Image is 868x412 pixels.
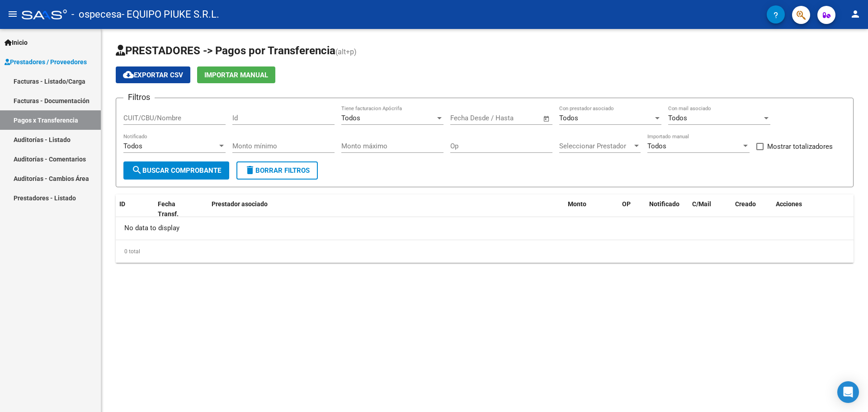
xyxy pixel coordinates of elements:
mat-icon: person [850,9,861,19]
input: Fecha inicio [450,114,487,122]
span: PRESTADORES -> Pagos por Transferencia [116,44,335,57]
mat-icon: delete [245,165,255,175]
button: Buscar Comprobante [123,161,229,180]
span: OP [622,200,631,208]
datatable-header-cell: Fecha Transf. [154,194,195,224]
button: Exportar CSV [116,66,190,83]
span: Mostrar totalizadores [767,141,833,152]
span: Todos [647,142,666,150]
div: 0 total [116,240,854,263]
datatable-header-cell: Monto [564,194,618,224]
span: Acciones [776,200,802,208]
span: Monto [568,200,586,208]
h3: Filtros [123,91,155,104]
datatable-header-cell: C/Mail [689,194,731,224]
span: Borrar Filtros [245,166,310,175]
span: Importar Manual [204,71,268,79]
span: Todos [668,114,687,122]
mat-icon: menu [7,9,18,19]
datatable-header-cell: OP [618,194,646,224]
button: Importar Manual [197,66,275,83]
span: Seleccionar Prestador [559,142,632,150]
span: Todos [123,142,142,150]
span: (alt+p) [335,47,357,56]
span: Prestadores / Proveedores [5,57,87,67]
span: Buscar Comprobante [132,166,221,175]
datatable-header-cell: Prestador asociado [208,194,564,224]
span: Creado [735,200,756,208]
mat-icon: search [132,165,142,175]
span: Exportar CSV [123,71,183,79]
span: - ospecesa [71,5,122,24]
span: - EQUIPO PIUKE S.R.L. [122,5,219,24]
button: Borrar Filtros [236,161,318,180]
datatable-header-cell: Creado [731,194,772,224]
input: Fecha fin [495,114,539,122]
div: Open Intercom Messenger [837,381,859,403]
mat-icon: cloud_download [123,69,134,80]
datatable-header-cell: Notificado [646,194,689,224]
datatable-header-cell: Acciones [772,194,854,224]
span: Inicio [5,38,28,47]
div: No data to display [116,217,854,240]
span: Todos [341,114,360,122]
span: Todos [559,114,578,122]
button: Open calendar [542,114,552,124]
span: Prestador asociado [212,200,268,208]
span: C/Mail [692,200,711,208]
span: Fecha Transf. [158,200,179,218]
datatable-header-cell: ID [116,194,154,224]
span: Notificado [649,200,679,208]
span: ID [119,200,125,208]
